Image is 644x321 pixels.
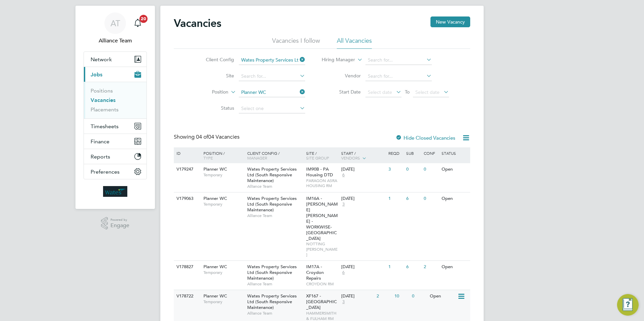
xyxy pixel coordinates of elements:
button: Network [84,52,147,67]
span: 20 [139,15,148,23]
input: Select one [239,104,305,113]
span: Network [91,56,112,63]
div: 0 [422,192,440,205]
span: Wates Property Services Ltd (South Responsive Maintenance) [247,264,297,281]
nav: Main navigation [75,6,155,209]
span: Planner WC [203,293,227,299]
button: Reports [84,149,147,164]
input: Search for... [365,72,432,81]
span: 6 [341,270,346,276]
div: Conf [422,147,440,159]
a: 20 [131,12,144,34]
span: Type [203,155,213,160]
div: 2 [375,290,392,302]
button: Finance [84,134,147,149]
div: 3 [387,163,404,176]
div: Start / [340,147,387,164]
a: ATAlliance Team [84,12,147,45]
span: Alliance Team [247,311,303,316]
div: V179063 [175,192,198,205]
div: [DATE] [341,293,373,299]
label: Position [190,89,228,96]
div: Showing [174,134,241,141]
span: 04 of [196,134,208,140]
span: Engage [110,223,129,228]
button: Jobs [84,67,147,82]
span: Planner WC [203,264,227,270]
label: Start Date [322,89,361,95]
div: 6 [405,192,422,205]
span: Temporary [203,172,244,178]
span: Powered by [110,217,129,223]
div: Jobs [84,82,147,118]
div: Client Config / [246,147,304,164]
span: Temporary [203,299,244,305]
span: Planner WC [203,195,227,201]
span: Wates Property Services Ltd (South Responsive Maintenance) [247,293,297,310]
span: XF167 - [GEOGRAPHIC_DATA] [306,293,337,310]
div: Open [440,192,469,205]
span: Planner WC [203,166,227,172]
span: Select date [415,89,440,95]
div: Sub [405,147,422,159]
span: Alliance Team [247,281,303,287]
span: 6 [341,172,346,178]
h2: Vacancies [174,16,221,30]
div: 10 [393,290,410,302]
label: Client Config [195,57,234,63]
input: Search for... [239,72,305,81]
span: Finance [91,138,109,145]
span: 3 [341,202,346,207]
label: Status [195,105,234,111]
span: Alliance Team [247,213,303,218]
div: 0 [405,163,422,176]
a: Powered byEngage [101,217,130,230]
span: 3 [341,299,346,305]
label: Hiring Manager [316,57,355,63]
a: Go to home page [84,186,147,197]
span: Wates Property Services Ltd (South Responsive Maintenance) [247,166,297,183]
div: 2 [422,261,440,273]
input: Search for... [239,56,305,65]
div: 1 [387,261,404,273]
div: ID [175,147,198,159]
span: Vendors [341,155,360,160]
div: 1 [387,192,404,205]
div: Status [440,147,469,159]
div: Open [440,261,469,273]
span: AT [110,19,120,28]
a: Vacancies [91,97,116,103]
span: Reports [91,153,110,160]
span: HAMMERSMITH & FULHAM RM [306,311,338,321]
span: Temporary [203,202,244,207]
input: Search for... [239,88,305,97]
label: Site [195,73,234,79]
input: Search for... [365,56,432,65]
div: Site / [304,147,340,164]
div: Open [428,290,457,302]
span: IM90B - PA Housing DTD [306,166,333,178]
a: Positions [91,87,113,94]
a: Placements [91,106,119,113]
label: Hide Closed Vacancies [395,135,455,141]
div: 0 [410,290,428,302]
span: Temporary [203,270,244,275]
div: V179247 [175,163,198,176]
button: New Vacancy [430,16,470,27]
span: NOTTING [PERSON_NAME] [306,241,338,257]
div: [DATE] [341,196,385,202]
div: [DATE] [341,167,385,172]
span: Site Group [306,155,329,160]
li: All Vacancies [337,37,372,49]
span: CROYDON RM [306,281,338,287]
span: Jobs [91,71,102,78]
span: Alliance Team [247,184,303,189]
div: 6 [405,261,422,273]
span: Wates Property Services Ltd (South Responsive Maintenance) [247,195,297,213]
span: 04 Vacancies [196,134,239,140]
button: Engage Resource Center [617,294,639,316]
div: Position / [198,147,246,164]
span: Select date [368,89,392,95]
span: Timesheets [91,123,119,130]
div: [DATE] [341,264,385,270]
